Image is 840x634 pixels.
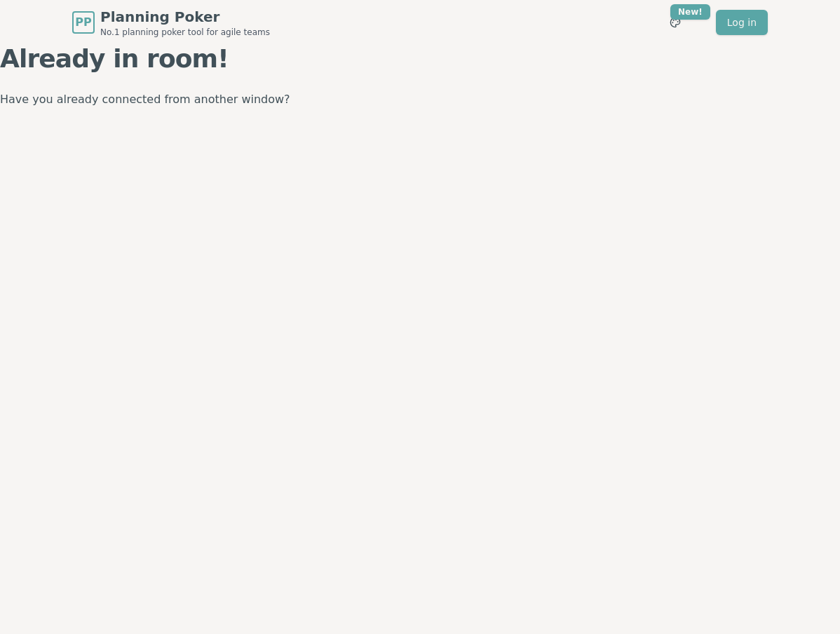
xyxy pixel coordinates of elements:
[75,14,91,31] span: PP
[100,27,270,38] span: No.1 planning poker tool for agile teams
[670,4,710,20] div: New!
[663,10,688,35] button: New!
[716,10,768,35] a: Log in
[72,7,270,38] a: PPPlanning PokerNo.1 planning poker tool for agile teams
[100,7,270,27] span: Planning Poker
